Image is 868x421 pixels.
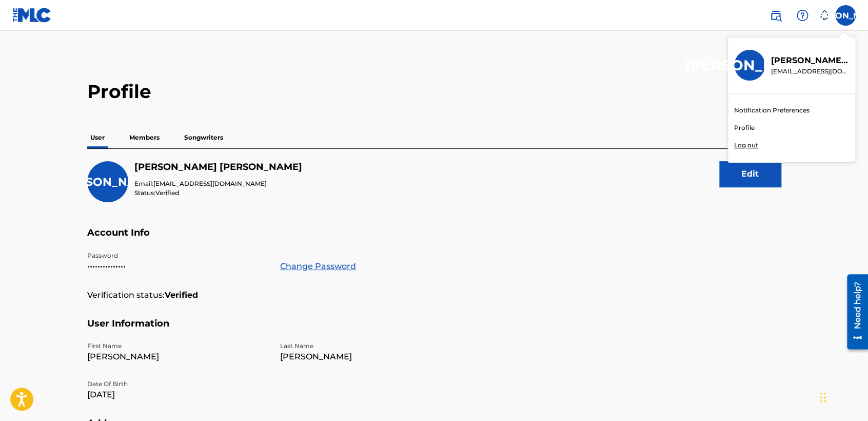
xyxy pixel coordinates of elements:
[734,141,758,150] p: Log out
[57,175,159,189] span: [PERSON_NAME]
[134,188,302,198] p: Status:
[771,67,849,76] p: megazonic.fa@gmail.com
[181,127,226,148] p: Songwriters
[792,5,813,26] div: Help
[685,56,814,74] h3: [PERSON_NAME]
[839,271,868,353] iframe: Resource Center
[87,379,268,389] p: Date Of Birth
[153,180,267,187] span: [EMAIL_ADDRESS][DOMAIN_NAME]
[765,5,786,26] a: Public Search
[87,251,268,260] p: Password
[87,318,781,342] h5: User Information
[734,106,810,115] a: Notification Preferences
[126,127,163,148] p: Members
[280,341,461,351] p: Last Name
[12,8,52,23] img: MLC Logo
[87,341,268,351] p: First Name
[796,9,808,22] img: help
[165,289,198,301] strong: Verified
[87,260,268,273] p: •••••••••••••••
[817,372,868,421] iframe: Chat Widget
[770,9,782,22] img: search
[87,289,165,301] p: Verification status:
[87,80,781,103] h2: Profile
[734,123,755,132] a: Profile
[87,389,268,401] p: [DATE]
[719,161,781,187] button: Edit
[280,260,356,273] a: Change Password
[87,351,268,363] p: [PERSON_NAME]
[771,54,849,67] p: Jose Frank Arteaga Sanchez
[87,227,781,251] h5: Account Info
[155,189,179,197] span: Verified
[280,351,461,363] p: [PERSON_NAME]
[820,382,826,413] div: Arrastrar
[817,372,868,421] div: Widget de chat
[134,161,302,173] h5: Jose Frank Arteaga Sanchez
[134,179,302,188] p: Email:
[87,127,108,148] p: User
[835,5,856,26] div: User Menu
